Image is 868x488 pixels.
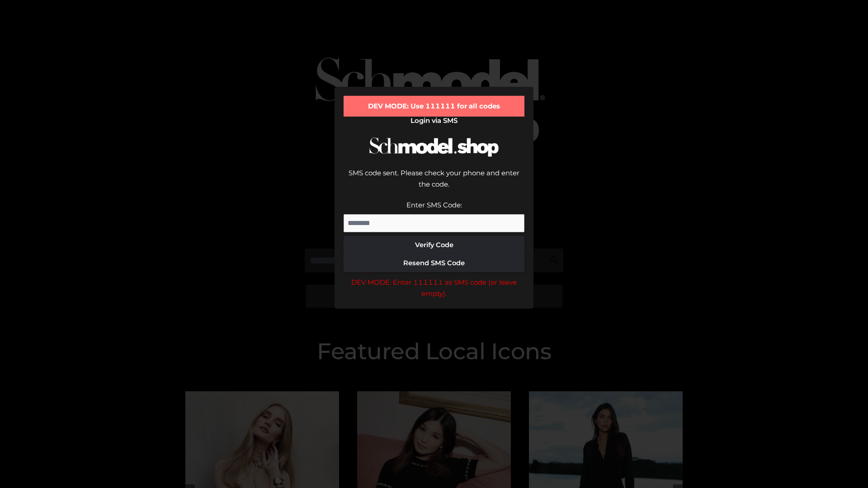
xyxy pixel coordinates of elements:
[344,117,524,125] h2: Login via SMS
[344,236,524,254] button: Verify Code
[344,167,524,199] div: SMS code sent. Please check your phone and enter the code.
[344,96,524,117] div: DEV MODE: Use 111111 for all codes
[344,254,524,272] button: Resend SMS Code
[344,277,524,300] div: DEV MODE: Enter 111111 as SMS code (or leave empty).
[406,201,462,209] label: Enter SMS Code:
[366,129,502,165] img: Schmodel Logo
